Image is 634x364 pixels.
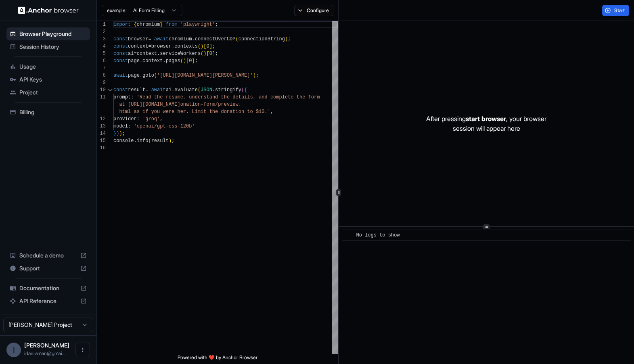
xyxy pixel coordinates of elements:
[113,116,137,122] span: provider
[113,36,128,42] span: const
[201,51,203,56] span: (
[206,44,209,49] span: 0
[6,249,90,262] div: Schedule a demo
[189,58,192,64] span: 0
[6,262,90,275] div: Support
[116,131,119,136] span: )
[128,87,145,93] span: result
[186,58,189,64] span: [
[183,58,186,64] span: )
[215,87,241,93] span: stringify
[128,51,134,56] span: ai
[212,87,215,93] span: .
[151,138,169,144] span: result
[97,65,106,72] div: 7
[134,123,195,129] span: 'openai/gpt-oss-120b'
[97,28,106,36] div: 2
[137,51,157,56] span: context
[119,109,264,115] span: html as if you were her. Limit the donation to $10
[128,44,148,49] span: context
[215,22,218,27] span: ;
[270,109,273,115] span: ,
[97,79,106,86] div: 9
[426,114,546,133] p: After pressing , your browser session will appear here
[24,342,69,349] span: Idan Raman
[24,350,66,356] span: idanraman@gmail.com
[97,36,106,43] div: 3
[160,22,163,27] span: }
[137,116,140,122] span: :
[75,343,90,357] button: Open menu
[131,94,134,100] span: :
[206,51,209,56] span: [
[137,94,282,100] span: 'Read the resume, understand the details, and comp
[142,73,154,78] span: goto
[19,75,87,84] span: API Keys
[97,123,106,130] div: 13
[113,51,128,56] span: const
[122,131,125,136] span: ;
[195,36,236,42] span: connectOverCDP
[134,22,136,27] span: {
[97,72,106,79] div: 8
[19,88,87,96] span: Project
[172,44,174,49] span: .
[97,144,106,152] div: 16
[128,36,148,42] span: browser
[169,36,192,42] span: chromium
[119,102,180,107] span: at [URL][DOMAIN_NAME]
[113,131,116,136] span: }
[174,44,198,49] span: contexts
[169,138,172,144] span: )
[19,43,87,51] span: Session History
[192,58,195,64] span: ]
[18,6,79,14] img: Anchor Logo
[97,130,106,137] div: 14
[244,87,247,93] span: {
[113,123,128,129] span: model
[180,102,241,107] span: onation-form/preview.
[163,58,165,64] span: .
[128,58,140,64] span: page
[113,138,134,144] span: console
[288,36,291,42] span: ;
[294,5,333,16] button: Configure
[157,51,160,56] span: .
[215,51,218,56] span: ;
[178,354,257,364] span: Powered with ❤️ by Anchor Browser
[157,73,253,78] span: '[URL][DOMAIN_NAME][PERSON_NAME]'
[6,86,90,99] div: Project
[151,44,172,49] span: browser
[113,94,131,100] span: prompt
[6,295,90,308] div: API Reference
[19,264,77,272] span: Support
[602,5,629,16] button: Start
[154,73,157,78] span: (
[128,123,131,129] span: :
[97,21,106,28] div: 1
[166,58,180,64] span: pages
[166,22,178,27] span: from
[148,138,151,144] span: (
[256,73,259,78] span: ;
[137,22,160,27] span: chromium
[198,44,201,49] span: (
[203,44,206,49] span: [
[154,36,169,42] span: await
[195,58,198,64] span: ;
[160,51,201,56] span: serviceWorkers
[19,30,87,38] span: Browser Playground
[212,44,215,49] span: ;
[6,106,90,119] div: Billing
[97,137,106,144] div: 15
[209,51,212,56] span: 0
[19,63,87,71] span: Usage
[264,109,270,115] span: .'
[203,51,206,56] span: )
[145,87,148,93] span: =
[97,86,106,94] div: 10
[166,87,172,93] span: ai
[192,36,195,42] span: .
[174,87,198,93] span: evaluate
[107,86,114,94] div: Click to collapse the range.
